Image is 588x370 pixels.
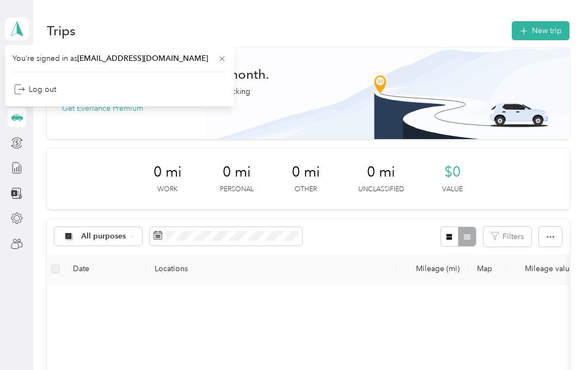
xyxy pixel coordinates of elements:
h1: Trips [47,25,76,36]
iframe: Everlance-gr Chat Button Frame [527,309,588,370]
th: Mileage value [506,254,583,284]
p: Unclassified [358,185,404,195]
span: All purposes [81,233,126,240]
p: Other [295,185,317,195]
p: Personal [220,185,254,195]
img: Banner [205,48,569,139]
p: Work [157,185,177,195]
span: 0 mi [367,164,395,181]
span: $0 [444,164,461,181]
button: Filters [483,227,531,247]
th: Map [468,254,506,284]
p: Value [442,185,463,195]
th: Locations [146,254,396,284]
span: 0 mi [223,164,251,181]
button: Get Everlance Premium [62,103,143,114]
th: Mileage (mi) [396,254,468,284]
span: 0 mi [154,164,182,181]
span: You’re signed in as [13,53,226,64]
button: New trip [512,21,569,40]
div: Log out [14,84,56,95]
th: Date [64,254,146,284]
span: 0 mi [292,164,320,181]
span: [EMAIL_ADDRESS][DOMAIN_NAME] [77,54,208,63]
